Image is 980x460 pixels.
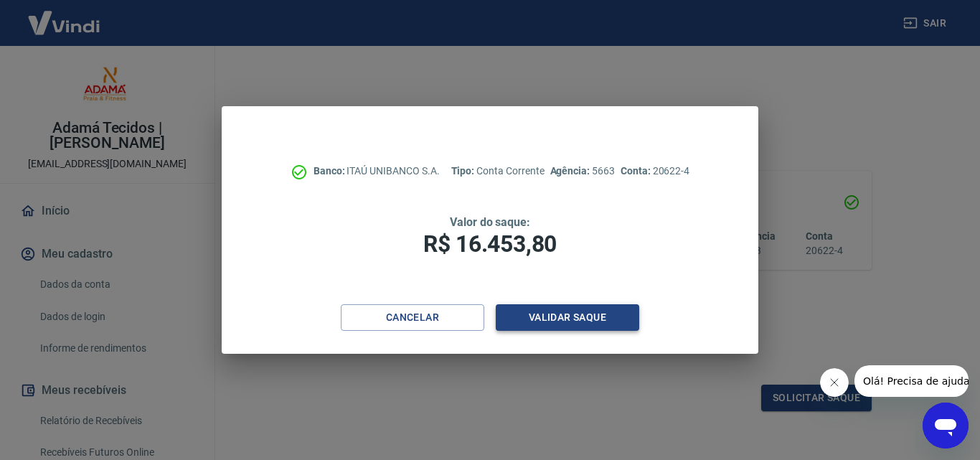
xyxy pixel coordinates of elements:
p: Conta Corrente [451,164,545,179]
span: Olá! Precisa de ajuda? [9,10,121,22]
span: Valor do saque: [450,215,530,229]
span: R$ 16.453,80 [423,230,557,258]
p: ITAÚ UNIBANCO S.A. [314,164,440,179]
p: 5663 [550,164,615,179]
button: Cancelar [341,304,484,331]
span: Agência: [550,165,593,177]
p: 20622-4 [621,164,689,179]
span: Conta: [621,165,653,177]
iframe: Botão para abrir a janela de mensagens [923,403,969,449]
iframe: Mensagem da empresa [854,365,969,397]
span: Banco: [314,165,347,177]
span: Tipo: [451,165,477,177]
iframe: Fechar mensagem [820,368,849,397]
button: Validar saque [496,304,639,331]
